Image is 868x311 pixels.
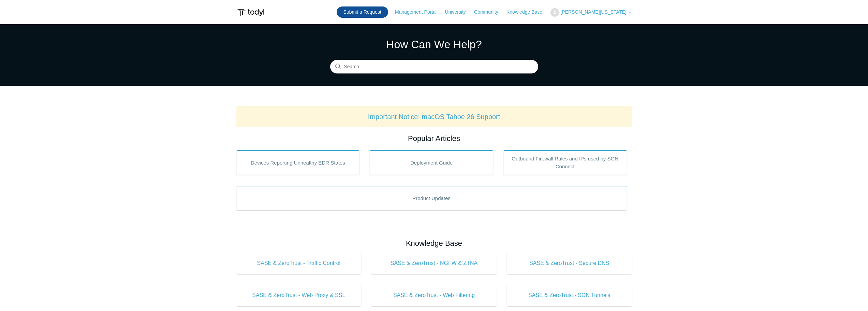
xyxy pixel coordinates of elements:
span: SASE & ZeroTrust - Secure DNS [517,259,622,267]
a: Product Updates [236,186,627,210]
span: [PERSON_NAME][US_STATE] [560,9,626,15]
a: Outbound Firewall Rules and IPs used by SGN Connect [503,150,627,175]
a: SASE & ZeroTrust - Secure DNS [507,252,632,274]
span: SASE & ZeroTrust - SGN Tunnels [517,291,622,299]
a: Important Notice: macOS Tahoe 26 Support [368,113,500,121]
button: [PERSON_NAME][US_STATE] [550,8,632,17]
a: SASE & ZeroTrust - Web Proxy & SSL [236,284,362,306]
a: Deployment Guide [370,150,493,175]
h1: How Can We Help? [330,36,538,53]
a: Devices Reporting Unhealthy EDR States [236,150,360,175]
input: Search [330,60,538,74]
h2: Popular Articles [236,133,632,144]
a: SASE & ZeroTrust - Web Filtering [371,284,497,306]
a: Community [474,9,505,16]
a: SASE & ZeroTrust - SGN Tunnels [507,284,632,306]
a: Knowledge Base [506,9,549,16]
a: Submit a Request [337,6,388,18]
a: SASE & ZeroTrust - NGFW & ZTNA [371,252,497,274]
a: University [445,9,472,16]
span: SASE & ZeroTrust - NGFW & ZTNA [382,259,486,267]
span: SASE & ZeroTrust - Traffic Control [247,259,351,267]
a: SASE & ZeroTrust - Traffic Control [236,252,362,274]
span: SASE & ZeroTrust - Web Filtering [382,291,486,299]
a: Management Portal [395,9,443,16]
h2: Knowledge Base [236,238,632,249]
span: SASE & ZeroTrust - Web Proxy & SSL [247,291,351,299]
img: Todyl Support Center Help Center home page [236,6,265,19]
